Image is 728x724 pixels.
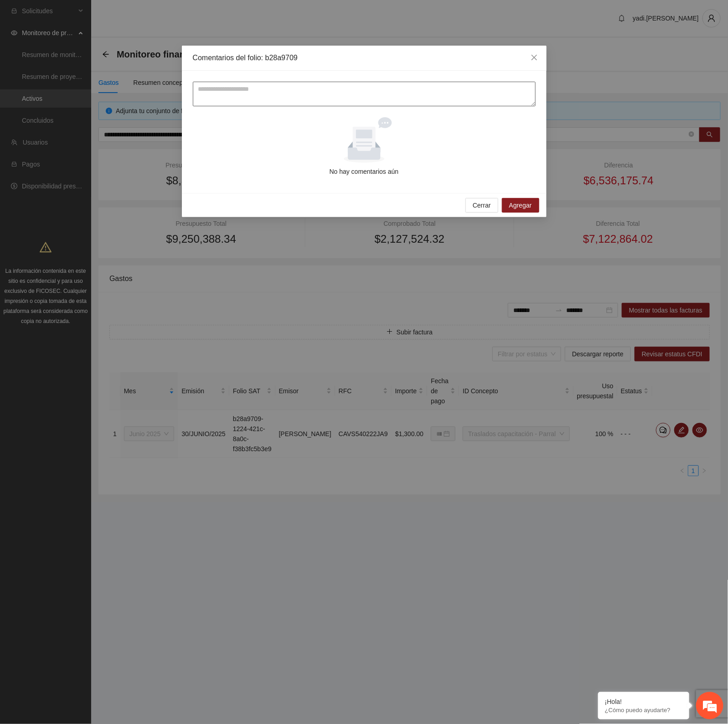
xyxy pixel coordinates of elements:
[509,200,532,210] span: Agregar
[193,53,536,63] div: Comentarios del folio: b28a9709
[5,249,174,281] textarea: Escriba su mensaje y pulse “Intro”
[196,167,532,177] div: No hay comentarios aún
[465,198,498,213] button: Cerrar
[502,198,539,213] button: Agregar
[47,47,153,58] div: Chatee con nosotros ahora
[150,5,171,26] div: Minimizar ventana de chat en vivo
[53,122,126,214] span: Estamos en línea.
[605,698,682,705] div: ¡Hola!
[605,707,682,714] p: ¿Cómo puedo ayudarte?
[531,54,538,61] span: close
[473,200,491,210] span: Cerrar
[522,46,547,70] button: Close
